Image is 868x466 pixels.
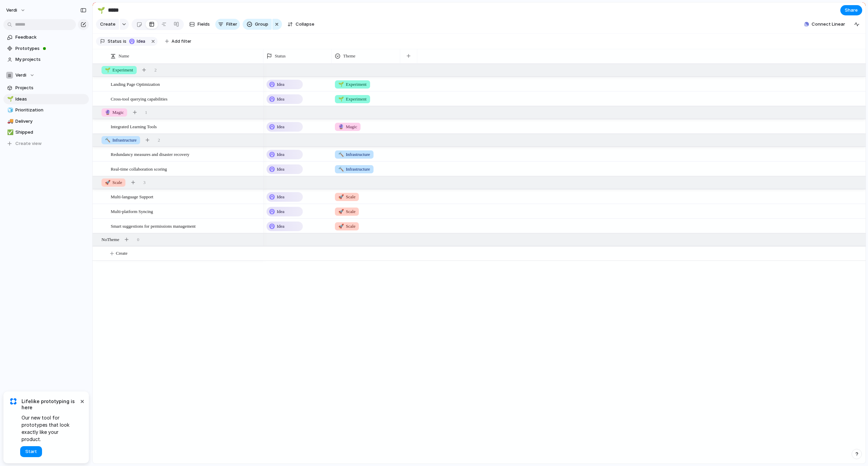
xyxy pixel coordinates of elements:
[338,224,344,229] span: 🚀
[6,96,13,103] button: 🌱
[338,82,344,87] span: 🌱
[111,122,157,130] span: Integrated Learning Tools
[296,21,314,28] span: Collapse
[275,53,286,59] span: Status
[338,96,367,103] span: Experiment
[96,5,107,16] button: 🌱
[7,117,12,125] div: 🚚
[15,34,86,41] span: Feedback
[7,129,12,136] div: ✅
[338,167,344,172] span: 🔨
[6,118,13,125] button: 🚚
[338,151,370,158] span: Infrastructure
[172,38,191,44] span: Add filter
[277,194,284,200] span: Idea
[105,137,137,144] span: Infrastructure
[137,38,147,44] span: Idea
[3,5,29,16] button: Verdi
[3,94,89,104] a: 🌱Ideas
[145,109,147,116] span: 1
[338,166,370,173] span: Infrastructure
[111,80,160,88] span: Landing Page Optimization
[105,179,122,186] span: Scale
[3,43,89,54] a: Prototypes
[154,67,157,74] span: 2
[97,5,105,15] div: 🌱
[105,137,110,143] span: 🔨
[277,151,284,158] span: Idea
[277,208,284,215] span: Idea
[161,37,195,46] button: Add filter
[3,105,89,115] a: 🧊Prioritization
[105,67,110,72] span: 🌱
[15,96,86,103] span: Ideas
[338,208,355,215] span: Scale
[7,106,12,114] div: 🧊
[22,398,79,411] span: Lifelike prototyping is here
[7,95,12,103] div: 🌱
[15,140,42,147] span: Create view
[111,222,195,230] span: Smart suggestions for permissions management
[3,54,89,65] a: My projects
[338,209,344,214] span: 🚀
[111,207,153,215] span: Multi-platform Syncing
[101,236,119,243] span: No Theme
[277,223,284,230] span: Idea
[277,96,284,103] span: Idea
[105,67,133,74] span: Experiment
[338,194,344,199] span: 🚀
[812,21,845,28] span: Connect Linear
[338,96,344,102] span: 🌱
[111,95,167,103] span: Cross-tool querying capabilities
[105,180,110,185] span: 🚀
[6,107,13,114] button: 🧊
[78,397,86,405] button: Dismiss
[255,21,268,28] span: Group
[15,118,86,125] span: Delivery
[3,70,89,80] button: Verdi
[127,38,149,45] button: Idea
[338,194,355,200] span: Scale
[277,123,284,130] span: Idea
[105,109,124,116] span: Magic
[158,137,160,144] span: 2
[116,250,127,257] span: Create
[343,53,355,59] span: Theme
[198,21,210,28] span: Fields
[338,223,355,230] span: Scale
[123,38,126,44] span: is
[15,72,26,79] span: Verdi
[15,84,86,91] span: Projects
[15,45,86,52] span: Prototypes
[3,127,89,137] div: ✅Shipped
[15,129,86,136] span: Shipped
[338,152,344,157] span: 🔨
[122,38,128,45] button: is
[111,150,189,158] span: Redundancy measures and disaster recovery
[22,414,79,443] span: Our new tool for prototypes that look exactly like your product.
[3,83,89,93] a: Projects
[801,19,848,29] button: Connect Linear
[6,7,17,14] span: Verdi
[338,81,367,88] span: Experiment
[840,5,862,15] button: Share
[111,165,167,173] span: Real-time collaboration scoring
[338,123,357,130] span: Magic
[108,38,122,44] span: Status
[143,179,146,186] span: 3
[338,124,344,129] span: 🔮
[119,53,129,59] span: Name
[277,166,284,173] span: Idea
[243,19,272,30] button: Group
[25,448,37,455] span: Start
[137,236,139,243] span: 0
[100,21,116,28] span: Create
[3,116,89,127] a: 🚚Delivery
[96,19,119,30] button: Create
[226,21,237,28] span: Filter
[20,446,42,457] button: Start
[105,110,110,115] span: 🔮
